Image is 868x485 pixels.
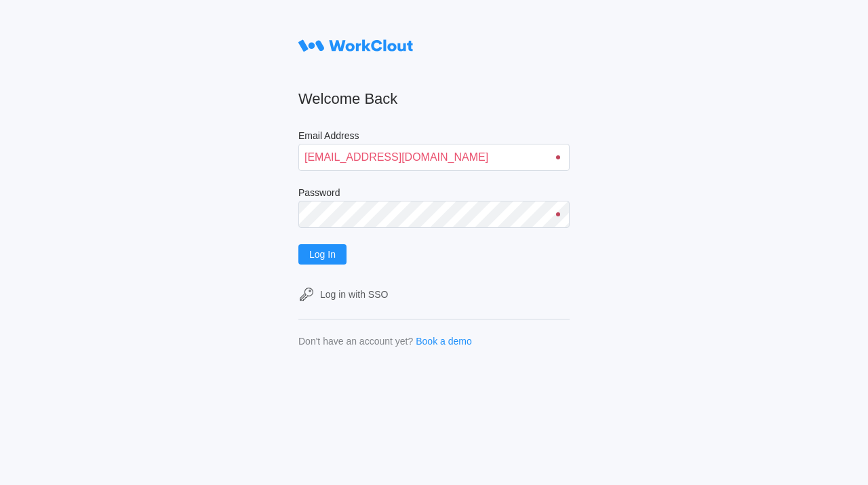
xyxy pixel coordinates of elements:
label: Email Address [298,130,570,144]
h2: Welcome Back [298,90,570,109]
a: Book a demo [416,336,472,347]
div: Don't have an account yet? [298,336,413,347]
button: Log In [298,244,347,265]
input: Enter your email [298,144,570,171]
span: Log In [309,250,336,259]
a: Log in with SSO [298,286,570,303]
label: Password [298,187,570,201]
div: Log in with SSO [320,289,388,300]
